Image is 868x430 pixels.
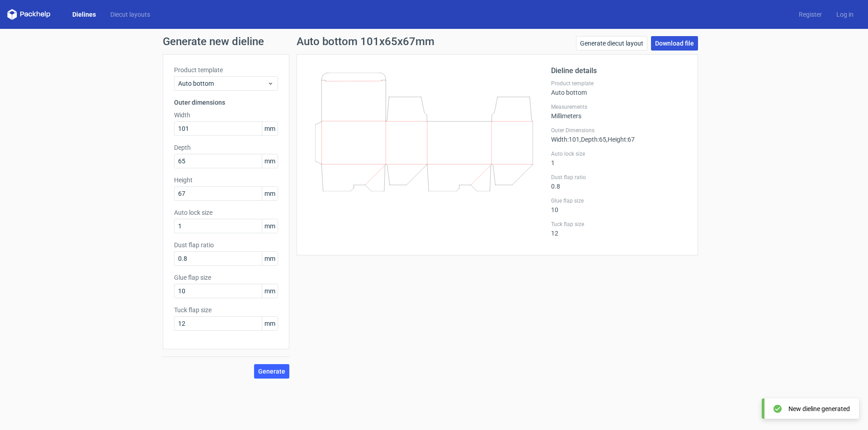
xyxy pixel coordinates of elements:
span: mm [262,219,278,233]
label: Product template [551,80,687,87]
div: Auto bottom [551,80,687,96]
label: Height [174,176,278,185]
span: , Depth : 65 [580,136,606,143]
label: Tuck flap size [551,221,687,228]
h3: Outer dimensions [174,98,278,107]
label: Dust flap ratio [551,174,687,181]
span: mm [262,122,278,135]
div: 1 [551,150,687,166]
label: Width [174,111,278,120]
label: Glue flap size [551,197,687,204]
div: 12 [551,221,687,237]
label: Depth [174,143,278,152]
div: 0.8 [551,174,687,190]
div: Millimeters [551,103,687,120]
label: Product template [174,65,278,74]
label: Auto lock size [174,208,278,217]
a: Diecut layouts [103,10,157,19]
div: New dieline generated [788,404,850,413]
h1: Auto bottom 101x65x67mm [297,36,434,47]
span: mm [262,252,278,265]
a: Download file [651,36,698,51]
label: Outer Dimensions [551,127,687,134]
h1: Generate new dieline [163,36,705,47]
span: mm [262,154,278,168]
span: mm [262,187,278,200]
div: 10 [551,197,687,213]
a: Generate diecut layout [576,36,647,51]
a: Register [792,10,829,19]
label: Dust flap ratio [174,240,278,250]
span: Auto bottom [178,79,267,88]
label: Tuck flap size [174,305,278,314]
label: Auto lock size [551,150,687,157]
label: Measurements [551,103,687,111]
span: mm [262,317,278,330]
button: Generate [254,364,289,379]
span: mm [262,284,278,298]
span: , Height : 67 [606,136,635,143]
a: Log in [829,10,861,19]
span: Width : 101 [551,136,580,143]
span: Generate [258,368,285,375]
a: Dielines [65,10,103,19]
h2: Dieline details [551,65,687,76]
label: Glue flap size [174,273,278,282]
